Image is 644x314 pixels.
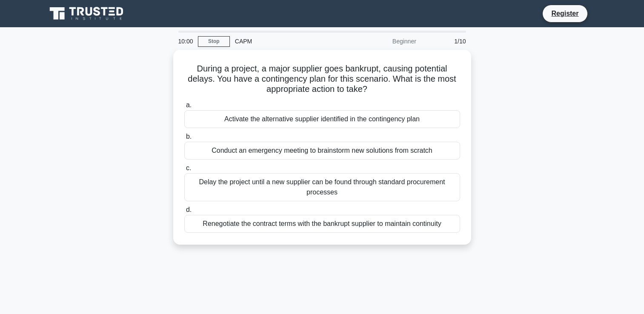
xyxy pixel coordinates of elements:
[173,33,198,50] div: 10:00
[546,8,584,19] a: Register
[184,142,460,160] div: Conduct an emergency meeting to brainstorm new solutions from scratch
[184,173,460,201] div: Delay the project until a new supplier can be found through standard procurement processes
[184,110,460,128] div: Activate the alternative supplier identified in the contingency plan
[230,33,347,50] div: CAPM
[186,164,191,171] span: c.
[186,206,192,213] span: d.
[186,133,192,140] span: b.
[184,215,460,233] div: Renegotiate the contract terms with the bankrupt supplier to maintain continuity
[186,101,192,108] span: a.
[347,33,421,50] div: Beginner
[421,33,471,50] div: 1/10
[198,36,230,47] a: Stop
[183,63,461,95] h5: During a project, a major supplier goes bankrupt, causing potential delays. You have a contingenc...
